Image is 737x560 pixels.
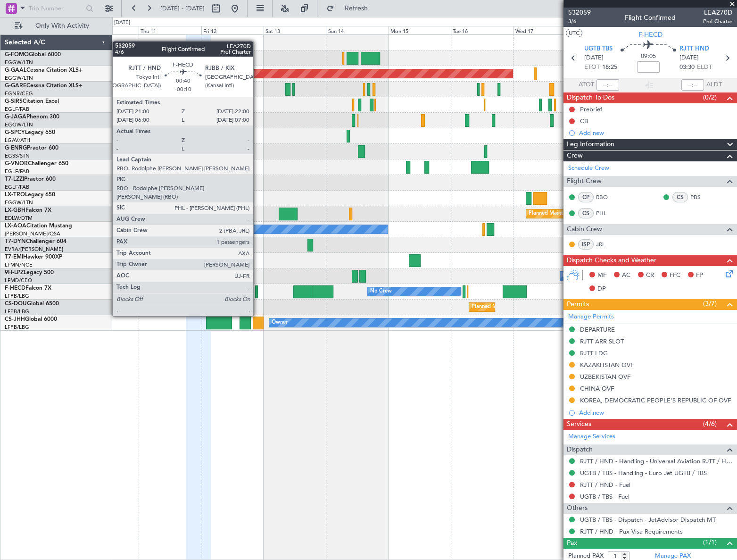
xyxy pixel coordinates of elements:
div: Sat 13 [264,26,326,34]
div: Fri 12 [201,26,264,34]
div: ISP [578,239,594,250]
span: F-HECD [638,30,662,40]
span: CR [646,271,654,280]
div: DEPARTURE [580,326,615,334]
a: Manage Permits [568,312,614,322]
div: CP [578,192,594,202]
span: Permits [567,299,589,310]
a: EVRA/[PERSON_NAME] [5,246,63,253]
div: Planned Maint [GEOGRAPHIC_DATA] ([GEOGRAPHIC_DATA]) [472,300,620,314]
div: RJTT LDG [580,349,608,357]
a: CS-JHHGlobal 6000 [5,317,57,322]
span: Dispatch To-Dos [567,92,614,103]
span: LX-TRO [5,192,25,198]
a: LFPB/LBG [5,324,29,331]
a: LX-GBHFalcon 7X [5,208,51,213]
a: EGLF/FAB [5,184,29,191]
a: G-JAGAPhenom 300 [5,114,59,120]
a: 9H-LPZLegacy 500 [5,270,54,276]
div: Tue 16 [451,26,513,34]
div: CHINA OVF [580,384,614,393]
a: LX-AOACitation Mustang [5,223,72,229]
div: Owner [272,316,288,330]
span: ALDT [706,80,722,90]
span: Crew [567,150,583,161]
a: EGGW/LTN [5,59,33,66]
span: G-SPCY [5,130,25,135]
a: G-GARECessna Citation XLS+ [5,83,83,89]
div: No Crew [563,269,584,283]
a: LFMN/NCE [5,261,33,268]
div: KOREA, DEMOCRATIC PEOPLE'S REPUBLIC OF OVF [580,396,731,404]
a: JRL [596,240,617,249]
a: RJTT / HND - Pax Visa Requirements [580,527,683,535]
span: Services [567,419,591,430]
a: F-HECDFalcon 7X [5,285,51,291]
span: [DATE] - [DATE] [160,4,205,13]
span: T7-LZZI [5,176,24,182]
a: T7-DYNChallenger 604 [5,239,66,244]
span: Others [567,503,588,514]
a: EGGW/LTN [5,75,33,82]
a: PHL [596,209,617,217]
span: Pref Charter [703,17,732,25]
a: LFMD/CEQ [5,277,32,284]
span: Dispatch Checks and Weather [567,255,656,266]
span: G-SIRS [5,99,23,104]
div: Add new [579,409,732,417]
span: (3/7) [703,299,717,309]
span: FFC [670,271,680,280]
span: FP [696,271,703,280]
span: Leg Information [567,139,614,150]
div: Add new [579,129,732,137]
a: EGLF/FAB [5,106,29,113]
span: [DATE] [679,53,699,63]
span: DP [597,284,606,294]
div: Thu 11 [139,26,201,34]
a: LGAV/ATH [5,137,30,144]
span: MF [597,271,606,280]
span: LX-GBH [5,208,25,213]
span: [DATE] [584,53,604,63]
a: G-VNORChallenger 650 [5,161,68,167]
span: ELDT [697,63,712,72]
a: RJTT / HND - Handling - Universal Aviation RJTT / HND [580,457,732,465]
div: Sun 14 [326,26,388,34]
button: UTC [566,29,582,37]
span: UGTB TBS [584,44,613,54]
span: 18:25 [602,63,617,72]
a: G-ENRGPraetor 600 [5,145,58,151]
span: CS-DOU [5,301,27,307]
span: G-JAGA [5,114,26,120]
a: EGGW/LTN [5,121,33,128]
a: UGTB / TBS - Handling - Euro Jet UGTB / TBS [580,469,707,477]
span: G-VNOR [5,161,28,167]
span: Only With Activity [25,23,99,29]
a: T7-LZZIPraetor 600 [5,176,56,182]
input: Trip Number [29,1,83,16]
div: Mon 15 [389,26,451,34]
span: G-GAAL [5,67,26,73]
span: G-ENRG [5,145,27,151]
a: EDLW/DTM [5,215,33,222]
div: No Crew [370,284,392,299]
span: RJTT HND [679,44,709,54]
div: CB [580,117,588,125]
span: LEA270D [703,8,732,17]
span: (1/1) [703,537,717,547]
span: CS-JHH [5,317,25,322]
a: EGNR/CEG [5,90,33,97]
a: UGTB / TBS - Dispatch - JetAdvisor Dispatch MT [580,516,716,524]
a: Schedule Crew [568,164,609,173]
div: Unplanned Maint [GEOGRAPHIC_DATA] ([PERSON_NAME] Intl) [113,129,265,143]
a: G-SPCYLegacy 650 [5,130,55,135]
div: Wed 17 [513,26,576,34]
span: 03:30 [679,63,695,72]
span: ATOT [579,80,594,90]
span: T7-EMI [5,254,23,260]
div: CS [672,192,688,202]
div: CS [578,208,594,218]
div: [DATE] [114,19,130,27]
div: Planned Maint Nurnberg [529,207,588,221]
button: Only With Activity [10,18,102,33]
